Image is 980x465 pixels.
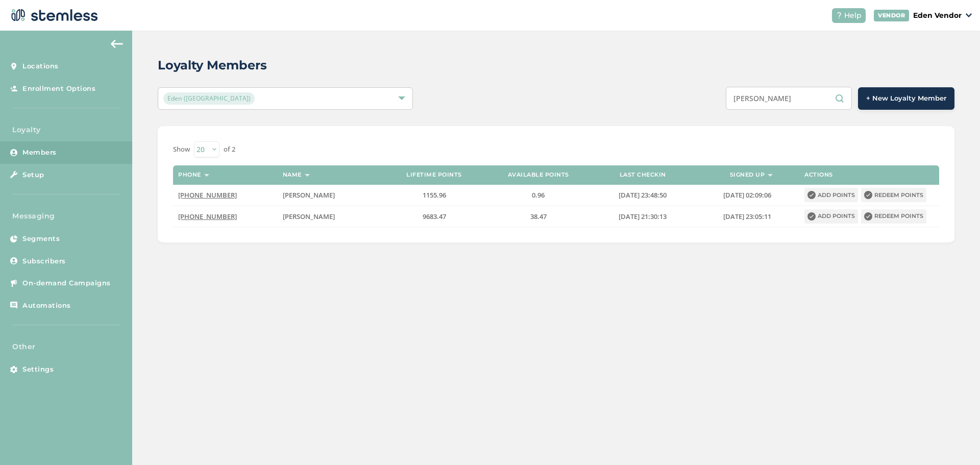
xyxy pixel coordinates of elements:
label: Available points [508,172,569,178]
label: of 2 [224,144,235,155]
span: 1155.96 [423,190,446,200]
img: icon-help-white-03924b79.svg [836,12,842,18]
span: [PERSON_NAME] [283,190,335,200]
label: 2024-07-03 02:09:06 [700,191,794,200]
label: 38.47 [492,212,585,221]
img: icon_down-arrow-small-66adaf34.svg [966,13,972,17]
label: 2024-12-25 23:05:11 [700,212,794,221]
h2: Loyalty Members [158,56,267,75]
span: [PERSON_NAME] [283,212,335,221]
span: Setup [22,170,44,180]
span: On-demand Campaigns [22,278,111,288]
span: [PHONE_NUMBER] [178,190,237,200]
span: 0.96 [532,190,545,200]
span: Eden ([GEOGRAPHIC_DATA]) [163,92,255,105]
img: icon-sort-1e1d7615.svg [768,174,773,177]
span: Automations [22,301,71,311]
span: [DATE] 21:30:13 [619,212,667,221]
span: Locations [22,61,59,71]
span: [PHONE_NUMBER] [178,212,237,221]
label: 9683.47 [387,212,481,221]
label: 2025-08-28 21:30:13 [596,212,690,221]
label: (919) 319-4426 [178,191,272,200]
label: Lifetime points [406,172,462,178]
button: Redeem points [861,188,926,202]
label: CHAD KEEVER [283,212,377,221]
button: + New Loyalty Member [858,87,954,110]
label: Show [173,144,190,155]
span: Help [844,10,862,21]
label: Phone [178,172,201,178]
span: 38.47 [530,212,547,221]
label: Signed up [730,172,765,178]
span: + New Loyalty Member [866,93,946,104]
span: [DATE] 02:09:06 [723,190,771,200]
label: Name [283,172,302,178]
span: Subscribers [22,256,66,266]
img: icon-arrow-back-accent-c549486e.svg [111,40,123,48]
iframe: Chat Widget [929,416,980,465]
button: Add points [804,209,858,224]
p: Eden Vendor [913,10,962,21]
button: Redeem points [861,209,926,224]
span: Enrollment Options [22,84,95,94]
input: Search [726,87,852,110]
button: Add points [804,188,858,202]
span: [DATE] 23:48:50 [619,190,667,200]
label: 0.96 [492,191,585,200]
img: icon-sort-1e1d7615.svg [204,174,209,177]
label: 1155.96 [387,191,481,200]
span: [DATE] 23:05:11 [723,212,771,221]
label: (539) 244-3750 [178,212,272,221]
th: Actions [799,165,939,185]
img: icon-sort-1e1d7615.svg [305,174,310,177]
div: VENDOR [874,10,909,21]
label: CHAD KEEVER [283,191,377,200]
img: logo-dark-0685b13c.svg [8,5,98,26]
span: Settings [22,364,54,375]
span: Members [22,148,57,158]
label: 2024-12-11 23:48:50 [596,191,690,200]
label: Last checkin [620,172,666,178]
span: 9683.47 [423,212,446,221]
span: Segments [22,234,60,244]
